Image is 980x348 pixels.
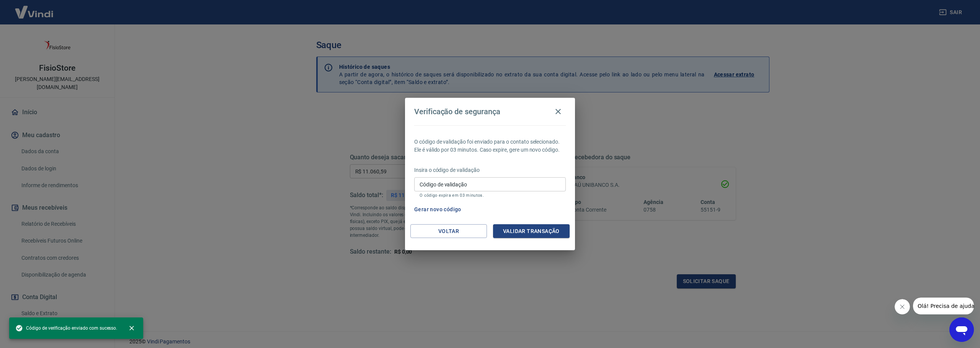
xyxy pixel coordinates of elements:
button: Validar transação [493,224,570,238]
button: Voltar [410,224,487,238]
h4: Verificação de segurança [414,107,500,116]
iframe: Mensagem da empresa [913,298,974,314]
span: Olá! Precisa de ajuda? [5,5,64,11]
button: Gerar novo código [411,202,464,217]
p: Insira o código de validação [414,166,566,174]
button: close [123,320,140,337]
iframe: Fechar mensagem [895,299,910,314]
p: O código expira em 03 minutos. [420,193,560,198]
p: O código de validação foi enviado para o contato selecionado. Ele é válido por 03 minutos. Caso e... [414,138,566,154]
span: Código de verificação enviado com sucesso. [15,324,117,332]
iframe: Botão para abrir a janela de mensagens [949,317,974,342]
